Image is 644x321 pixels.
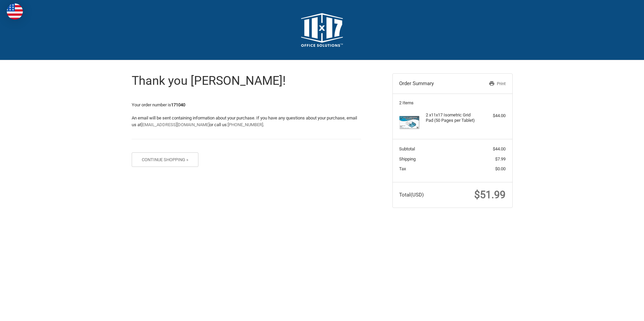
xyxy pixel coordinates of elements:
button: Continue Shopping » [132,152,199,167]
span: Total (USD) [399,192,424,198]
h3: Order Summary [399,80,471,87]
span: $51.99 [474,189,506,201]
a: [PHONE_NUMBER] [228,122,263,127]
h1: Thank you [PERSON_NAME]! [132,73,361,88]
span: Your order number is [132,102,185,107]
span: Subtotal [399,146,415,151]
div: $44.00 [479,112,506,119]
span: Tax [399,166,406,171]
span: $44.00 [493,146,506,151]
strong: 171040 [171,102,185,107]
span: $0.00 [495,166,506,171]
img: duty and tax information for United States [7,3,23,20]
h4: 2 x 11x17 Isometric Grid Pad (50 Pages per Tablet) [426,112,477,123]
h3: 2 Items [399,100,506,106]
span: $7.99 [495,156,506,162]
a: Print [471,80,506,87]
span: An email will be sent containing information about your purchase. If you have any questions about... [132,115,357,127]
span: Shipping [399,156,416,162]
a: [EMAIL_ADDRESS][DOMAIN_NAME] [141,122,210,127]
img: 11x17.com [301,13,343,47]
